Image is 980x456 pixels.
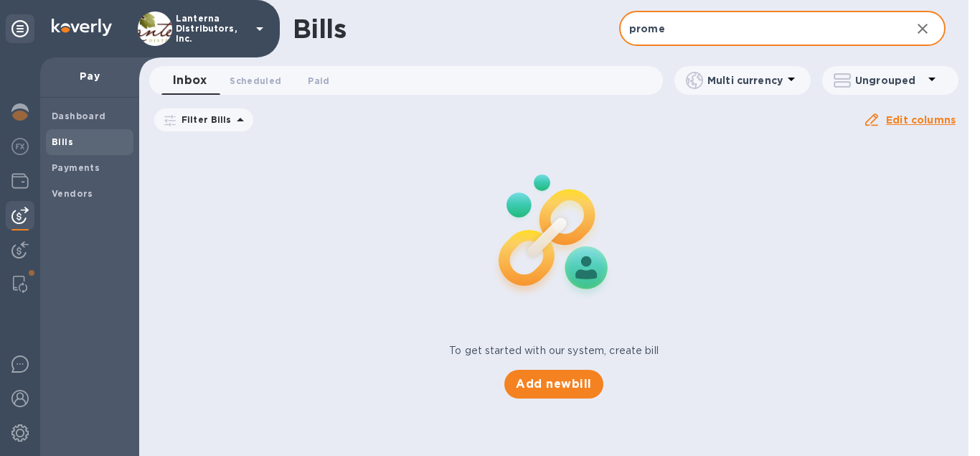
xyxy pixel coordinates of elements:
[52,69,128,83] p: Pay
[504,370,603,399] button: Add newbill
[707,73,783,88] p: Multi currency
[308,73,329,88] span: Paid
[516,376,591,393] span: Add new bill
[52,162,100,173] b: Payments
[52,136,73,147] b: Bills
[449,343,659,358] p: To get started with our system, create bill
[886,114,956,126] u: Edit columns
[230,73,281,88] span: Scheduled
[855,73,923,88] p: Ungrouped
[11,138,29,155] img: Foreign exchange
[6,14,34,43] div: Unpin categories
[52,188,93,199] b: Vendors
[52,111,106,121] b: Dashboard
[176,14,248,44] p: Lanterna Distributors, Inc.
[293,14,346,44] h1: Bills
[11,172,29,190] img: Wallets
[173,70,207,90] span: Inbox
[176,113,232,126] p: Filter Bills
[52,19,112,36] img: Logo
